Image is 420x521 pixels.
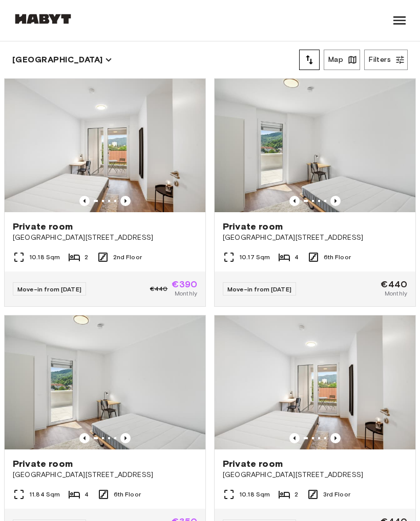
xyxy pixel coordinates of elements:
span: Move-in from [DATE] [17,285,81,293]
span: [GEOGRAPHIC_DATA][STREET_ADDRESS] [223,470,407,480]
span: Monthly [175,289,197,298]
a: Marketing picture of unit AT-21-001-023-01Previous imagePrevious imagePrivate room[GEOGRAPHIC_DAT... [4,78,206,307]
img: Marketing picture of unit AT-21-001-047-01 [215,315,415,449]
img: Habyt [12,14,74,24]
button: Map [324,50,360,70]
button: Previous image [289,196,300,206]
img: Marketing picture of unit AT-21-001-023-01 [5,79,205,212]
span: Move-in from [DATE] [227,285,291,293]
button: tune [299,50,320,70]
span: 10.17 Sqm [239,253,270,262]
span: €440 [381,280,407,289]
img: Marketing picture of unit AT-21-001-113-02 [5,315,205,449]
button: Previous image [120,196,131,206]
button: Previous image [289,433,300,443]
button: Previous image [79,433,90,443]
span: 6th Floor [114,490,141,499]
a: Marketing picture of unit AT-21-001-112-02Previous imagePrevious imagePrivate room[GEOGRAPHIC_DAT... [214,78,416,307]
button: [GEOGRAPHIC_DATA] [12,53,112,67]
span: 2nd Floor [113,253,142,262]
span: Private room [13,220,73,233]
span: 10.18 Sqm [29,253,60,262]
span: 2 [85,253,88,262]
span: 4 [295,253,299,262]
span: €440 [150,284,168,293]
span: 6th Floor [324,253,351,262]
span: 4 [85,490,89,499]
span: Private room [223,458,283,470]
span: 2 [295,490,298,499]
button: Previous image [330,196,341,206]
span: €390 [172,280,197,289]
span: [GEOGRAPHIC_DATA][STREET_ADDRESS] [13,470,197,480]
img: Marketing picture of unit AT-21-001-112-02 [215,79,415,212]
span: 3rd Floor [323,490,350,499]
span: [GEOGRAPHIC_DATA][STREET_ADDRESS] [223,233,407,243]
button: Filters [364,50,408,70]
button: Previous image [330,433,341,443]
span: 10.18 Sqm [239,490,270,499]
button: Previous image [79,196,90,206]
span: [GEOGRAPHIC_DATA][STREET_ADDRESS] [13,233,197,243]
span: Private room [223,220,283,233]
button: Previous image [120,433,131,443]
span: 11.84 Sqm [29,490,60,499]
span: Private room [13,458,73,470]
span: Monthly [385,289,407,298]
